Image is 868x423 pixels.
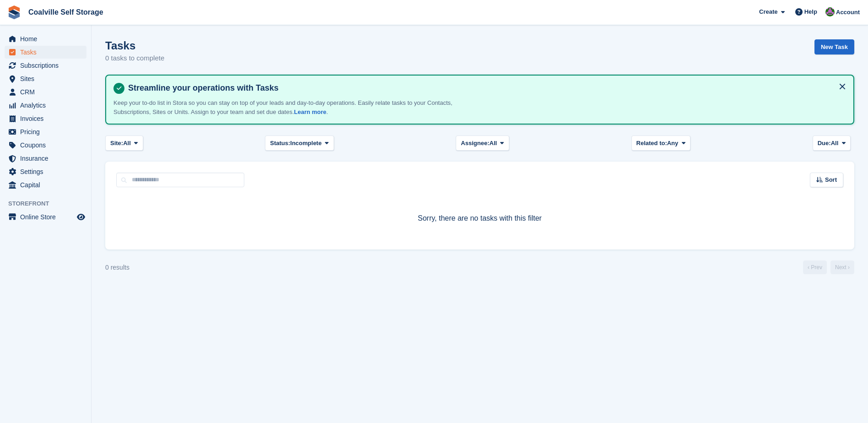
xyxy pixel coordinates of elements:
[105,263,129,272] div: 0 results
[5,165,86,178] a: menu
[20,33,75,45] span: Home
[290,139,322,148] span: Incomplete
[5,86,86,98] a: menu
[105,39,164,52] h1: Tasks
[294,108,327,115] a: Learn more
[5,112,86,125] a: menu
[20,179,75,191] span: Capital
[20,112,75,125] span: Invoices
[636,139,667,148] span: Related to:
[20,86,75,98] span: CRM
[5,179,86,191] a: menu
[20,139,75,152] span: Coupons
[830,260,854,274] a: Next
[801,260,856,274] nav: Page
[804,7,817,16] span: Help
[803,260,827,274] a: Previous
[123,139,131,148] span: All
[110,139,123,148] span: Site:
[5,33,86,45] a: menu
[759,7,777,16] span: Create
[20,165,75,178] span: Settings
[667,139,679,148] span: Any
[105,136,143,151] button: Site: All
[25,5,107,20] a: Coalville Self Storage
[270,139,290,148] span: Status:
[20,46,75,59] span: Tasks
[105,53,164,64] p: 0 tasks to complete
[5,211,86,223] a: menu
[20,72,75,85] span: Sites
[8,199,91,208] span: Storefront
[116,213,843,224] p: Sorry, there are no tasks with this filter
[461,139,489,148] span: Assignee:
[818,139,831,148] span: Due:
[20,211,75,223] span: Online Store
[20,99,75,112] span: Analytics
[5,125,86,138] a: menu
[265,136,334,151] button: Status: Incomplete
[814,39,854,54] a: New Task
[490,139,497,148] span: All
[631,136,690,151] button: Related to: Any
[825,7,835,16] img: Jenny Rich
[813,136,851,151] button: Due: All
[5,139,86,152] a: menu
[5,72,86,85] a: menu
[5,99,86,112] a: menu
[20,152,75,165] span: Insurance
[5,152,86,165] a: menu
[825,175,837,184] span: Sort
[5,46,86,59] a: menu
[124,83,846,93] h4: Streamline your operations with Tasks
[5,59,86,72] a: menu
[456,136,509,151] button: Assignee: All
[836,8,860,17] span: Account
[20,125,75,138] span: Pricing
[113,98,457,116] p: Keep your to-do list in Stora so you can stay on top of your leads and day-to-day operations. Eas...
[831,139,839,148] span: All
[75,211,86,222] a: Preview store
[7,5,21,19] img: stora-icon-8386f47178a22dfd0bd8f6a31ec36ba5ce8667c1dd55bd0f319d3a0aa187defe.svg
[20,59,75,72] span: Subscriptions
